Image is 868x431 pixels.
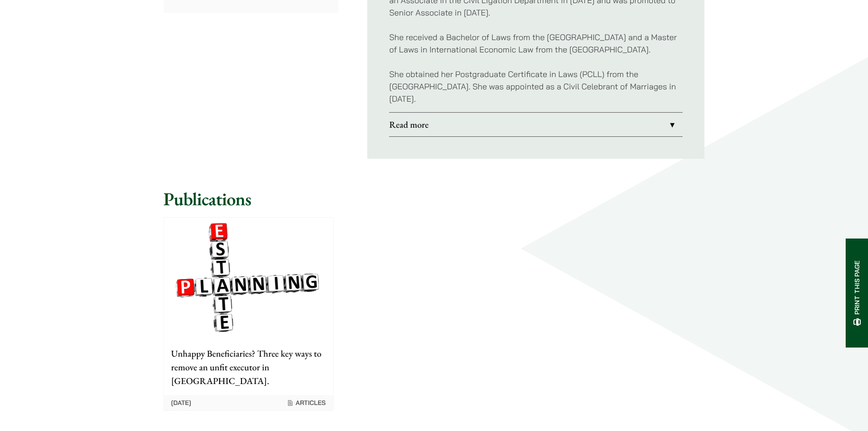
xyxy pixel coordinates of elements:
a: Graphic for article on ways to remove unfit executor in Hong Kong Unhappy Beneficiaries? Three ke... [164,217,334,411]
time: [DATE] [171,399,191,407]
p: Unhappy Beneficiaries? Three key ways to remove an unfit executor in [GEOGRAPHIC_DATA]. [171,347,326,388]
a: Read more [389,113,683,136]
p: She received a Bachelor of Laws from the [GEOGRAPHIC_DATA] and a Master of Laws in International ... [389,31,683,56]
img: Graphic for article on ways to remove unfit executor in Hong Kong [164,218,333,339]
p: She obtained her Postgraduate Certificate in Laws (PCLL) from the [GEOGRAPHIC_DATA]. She was appo... [389,68,683,105]
h2: Publications [164,188,705,210]
span: Articles [287,399,326,407]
